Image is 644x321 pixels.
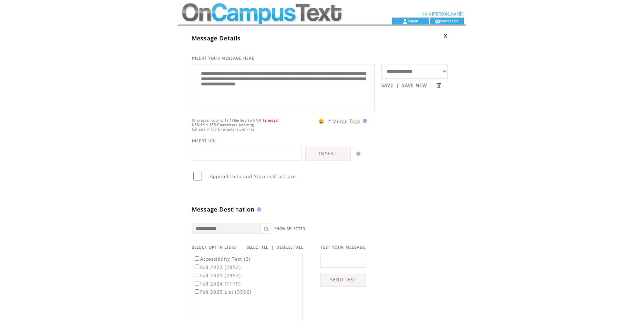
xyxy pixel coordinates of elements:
[195,273,199,277] input: Fall 2023 (2953)
[408,19,418,23] a: logout
[195,289,199,294] input: Fall 2025 List (3586)
[193,272,241,279] label: Fall 2023 (2953)
[255,207,261,211] img: help.gif
[328,118,361,124] span: * Merge Tags
[277,245,303,250] a: DESELECT ALL
[435,82,442,89] input: Submit
[192,118,262,123] span: Character count: 177 (limited to 640)
[440,19,458,23] a: contact us
[193,281,241,287] label: Fall 2024 (1179)
[192,138,217,143] span: INSERT URL
[396,82,399,89] span: |
[263,118,279,123] span: (2 msgs)
[193,264,241,270] label: Fall 2022 (2852)
[430,82,432,89] span: |
[421,12,463,17] span: Hello [PERSON_NAME]
[275,227,306,231] a: SHOW SELECTED
[381,82,393,89] a: SAVE
[271,244,274,250] span: |
[402,19,408,24] img: account_icon.gif
[192,34,241,42] span: Message Details
[193,256,251,262] label: Accessibility Test (2)
[195,265,199,269] input: Fall 2022 (2852)
[361,119,367,123] img: help.gif
[193,289,252,295] label: Fall 2025 List (3586)
[305,147,351,160] a: INSERT
[195,256,199,261] input: Accessibility Test (2)
[320,273,366,287] a: SEND TEST
[192,245,236,250] span: SELECT OPT-IN LISTS
[402,82,427,89] a: SAVE NEW
[435,19,440,24] img: contact_us_icon.gif
[210,173,297,179] span: Append Help and Stop instructions
[320,245,366,250] span: TEST YOUR MESSAGE
[354,152,360,156] img: help.gif
[195,281,199,286] input: Fall 2024 (1179)
[192,206,255,213] span: Message Destination
[192,127,255,132] span: Canada = 136 Characters per msg
[247,245,268,250] a: SELECT ALL
[318,118,325,124] span: 😀
[192,123,254,127] span: US&UK = 153 Characters per msg
[192,56,255,61] span: INSERT YOUR MESSAGE HERE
